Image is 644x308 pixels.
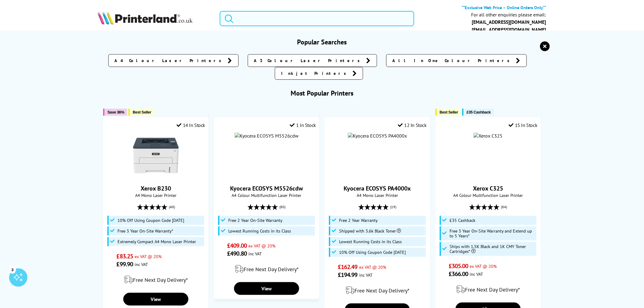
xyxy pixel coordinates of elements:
[227,242,247,250] span: £409.00
[177,122,205,128] div: 14 In Stock
[462,109,494,116] button: £35 Cashback
[472,26,546,33] a: [EMAIL_ADDRESS][DOMAIN_NAME]
[107,110,124,114] span: Save 36%
[117,239,196,244] span: Extremely Compact A4 Mono Laser Printer
[470,271,483,277] span: inc VAT
[115,58,225,64] span: A4 Colour Laser Printers
[359,272,373,278] span: inc VAT
[339,239,402,244] span: Lowest Running Costs in its Class
[235,133,299,139] img: Kyocera ECOSYS M5526cdw
[234,282,299,295] a: View
[98,38,546,46] h3: Popular Searches
[220,11,414,26] input: Search product or brand
[398,122,427,128] div: 12 In Stock
[450,229,535,238] span: Free 3 Year On-Site Warranty and Extend up to 5 Years*
[133,110,151,114] span: Best Seller
[107,192,205,198] span: A4 Mono Laser Printer
[449,270,468,278] span: £366.00
[117,252,133,260] span: £83.25
[386,54,527,67] a: All In One Colour Printers
[436,109,461,116] button: Best Seller
[339,229,401,233] span: Shipped with 3.6k Black Toner
[217,261,316,278] div: modal_delivery
[440,110,458,114] span: Best Seller
[473,184,503,192] a: Xerox C325
[450,218,476,223] span: £35 Cashback
[471,12,546,18] div: For all other enquiries please email:
[339,218,378,223] span: Free 2 Year Warranty
[169,201,175,213] span: (48)
[348,133,407,139] img: Kyocera ECOSYS PA4000x
[103,109,127,116] button: Save 36%
[98,89,546,97] h3: Most Popular Printers
[108,54,239,67] a: A4 Colour Laser Printers
[133,173,179,180] a: Xerox B230
[98,11,193,25] img: Printerland Logo
[359,264,386,270] span: ex VAT @ 20%
[450,244,535,254] span: Ships with 1.5K Black and 1K CMY Toner Cartridges*
[135,254,162,259] span: ex VAT @ 20%
[9,266,16,273] div: 3
[248,54,377,67] a: A3 Colour Laser Printers
[467,110,491,114] span: £35 Cashback
[439,281,537,298] div: modal_delivery
[328,282,427,299] div: modal_delivery
[98,11,212,26] a: Printerland Logo
[275,67,363,80] a: Inkjet Printers
[390,201,396,213] span: (19)
[470,263,497,269] span: ex VAT @ 20%
[117,229,173,233] span: Free 3 Year On-Site Warranty*
[123,293,188,306] a: View
[133,133,179,178] img: Xerox B230
[338,263,358,271] span: £162.49
[328,192,427,198] span: A4 Mono Laser Printer
[474,133,502,139] img: Xerox C325
[339,250,406,255] span: 10% Off Using Coupon Code [DATE]
[344,184,411,192] a: Kyocera ECOSYS PA4000x
[117,218,184,223] span: 10% Off Using Coupon Code [DATE]
[462,5,546,10] b: **Exclusive Web Price – Online Orders Only**
[230,184,303,192] a: Kyocera ECOSYS M5526cdw
[228,218,282,223] span: Free 2 Year On-Site Warranty
[117,260,133,268] span: £99.90
[135,261,148,267] span: inc VAT
[472,19,546,25] a: [EMAIL_ADDRESS][DOMAIN_NAME]
[248,251,262,257] span: inc VAT
[217,192,316,198] span: A4 Colour Multifunction Laser Printer
[439,192,537,198] span: A4 Colour Multifunction Laser Printer
[128,109,154,116] button: Best Seller
[501,201,507,213] span: (84)
[228,229,291,233] span: Lowest Running Costs in its Class
[254,58,363,64] span: A3 Colour Laser Printers
[280,201,286,213] span: (80)
[509,122,537,128] div: 15 In Stock
[338,271,358,279] span: £194.99
[141,184,171,192] a: Xerox B230
[290,122,316,128] div: 1 In Stock
[107,271,205,288] div: modal_delivery
[281,70,349,76] span: Inkjet Printers
[449,262,468,270] span: £305.00
[393,58,513,64] span: All In One Colour Printers
[227,250,247,257] span: £490.80
[248,243,275,249] span: ex VAT @ 20%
